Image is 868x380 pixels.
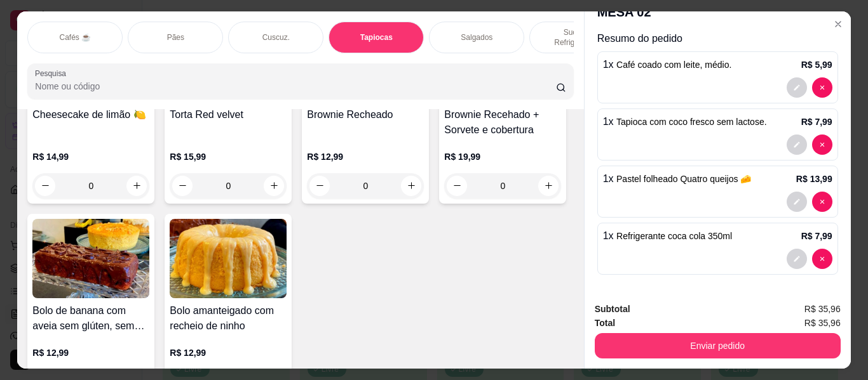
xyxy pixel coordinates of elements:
[804,302,841,316] span: R$ 35,96
[447,176,467,196] button: decrease-product-quantity
[597,3,724,21] p: MESA 02
[812,134,832,155] button: decrease-product-quantity
[603,228,732,244] p: 1 x
[595,304,630,314] strong: Subtotal
[32,150,149,163] p: R$ 14,99
[828,14,848,34] button: Close
[616,117,767,127] span: Tapioca com coco fresco sem lactose.
[787,249,807,269] button: decrease-product-quantity
[538,176,559,196] button: increase-product-quantity
[787,192,807,212] button: decrease-product-quantity
[616,174,751,184] span: Pastel folheado Quatro queijos 🧀
[595,318,615,328] strong: Total
[540,27,614,48] p: Sucos e Refrigerantes
[603,114,767,129] p: 1 x
[309,176,330,196] button: decrease-product-quantity
[170,107,287,122] h4: Torta Red velvet
[595,333,841,358] button: Enviar pedido
[35,176,55,196] button: decrease-product-quantity
[264,176,284,196] button: increase-product-quantity
[812,192,832,212] button: decrease-product-quantity
[444,107,561,138] h4: Brownie Recehado + Sorvete e cobertura
[597,31,838,46] p: Resumo do pedido
[262,32,290,43] p: Cuscuz.
[801,230,832,242] p: R$ 7,99
[32,219,149,298] img: product-image
[35,80,556,93] input: Pesquisa
[307,150,424,163] p: R$ 12,99
[172,176,193,196] button: decrease-product-quantity
[787,134,807,155] button: decrease-product-quantity
[401,176,421,196] button: increase-product-quantity
[170,219,287,298] img: product-image
[32,346,149,359] p: R$ 12,99
[804,316,841,330] span: R$ 35,96
[801,58,832,71] p: R$ 5,99
[307,107,424,122] h4: Brownie Recheado
[603,57,732,72] p: 1 x
[32,107,149,122] h4: Cheesecake de limão 🍋
[787,77,807,98] button: decrease-product-quantity
[167,32,184,43] p: Pães
[812,77,832,98] button: decrease-product-quantity
[35,68,71,79] label: Pesquisa
[32,303,149,334] h4: Bolo de banana com aveia sem glúten, sem lactose e sem açúcar.
[360,32,393,43] p: Tapiocas
[812,249,832,269] button: decrease-product-quantity
[801,115,832,128] p: R$ 7,99
[616,60,731,70] span: Café coado com leite, médio.
[444,150,561,163] p: R$ 19,99
[170,303,287,334] h4: Bolo amanteigado com recheio de ninho
[461,32,492,43] p: Salgados
[603,171,752,187] p: 1 x
[170,346,287,359] p: R$ 12,99
[170,150,287,163] p: R$ 15,99
[796,173,832,185] p: R$ 13,99
[59,32,91,43] p: Cafés ☕
[616,231,732,241] span: Refrigerante coca cola 350ml
[126,176,147,196] button: increase-product-quantity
